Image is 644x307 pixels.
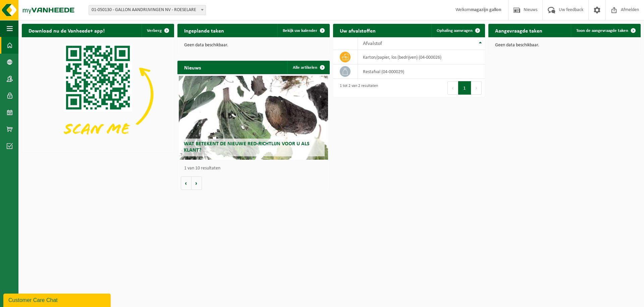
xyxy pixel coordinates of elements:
p: 1 van 10 resultaten [184,166,326,171]
img: Download de VHEPlus App [22,37,174,151]
td: karton/papier, los (bedrijven) (04-000026) [358,50,485,64]
span: Afvalstof [363,41,382,46]
a: Ophaling aanvragen [431,24,484,37]
span: Verberg [147,29,162,33]
strong: magazijn gallon [471,7,501,12]
button: Volgende [192,176,202,190]
h2: Uw afvalstoffen [333,24,382,37]
span: 01-050130 - GALLON AANDRIJVINGEN NV - ROESELARE [89,5,206,15]
a: Alle artikelen [287,61,329,74]
div: 1 tot 2 van 2 resultaten [336,81,378,95]
button: 1 [458,81,471,95]
span: Ophaling aanvragen [437,29,473,33]
button: Vorige [181,176,192,190]
a: Toon de aangevraagde taken [571,24,640,37]
p: Geen data beschikbaar. [495,43,634,48]
button: Verberg [142,24,173,37]
button: Previous [447,81,458,95]
iframe: chat widget [3,292,112,307]
h2: Download nu de Vanheede+ app! [22,24,111,37]
button: Next [471,81,482,95]
span: Bekijk uw kalender [283,29,317,33]
span: Wat betekent de nieuwe RED-richtlijn voor u als klant? [184,141,310,153]
p: Geen data beschikbaar. [184,43,323,48]
a: Bekijk uw kalender [277,24,329,37]
a: Wat betekent de nieuwe RED-richtlijn voor u als klant? [179,76,328,160]
h2: Ingeplande taken [177,24,231,37]
h2: Aangevraagde taken [488,24,549,37]
td: restafval (04-000029) [358,64,485,79]
h2: Nieuws [177,61,208,74]
span: Toon de aangevraagde taken [576,29,628,33]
